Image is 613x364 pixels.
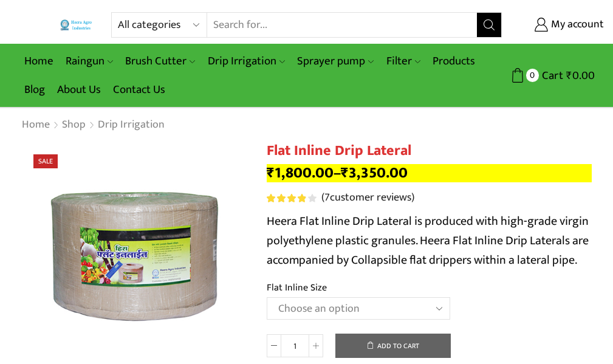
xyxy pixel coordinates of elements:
span: ₹ [267,160,275,185]
span: My account [548,17,604,33]
label: Flat Inline Size [267,281,327,295]
span: Sale [33,154,58,168]
p: Heera Flat Inline Drip Lateral is produced with high-grade virgin polyethylene plastic granules. ... [267,211,592,270]
a: Shop [61,117,86,133]
a: 0 Cart ₹0.00 [514,64,595,87]
span: Cart [539,67,563,84]
a: Home [21,117,50,133]
a: Drip Irrigation [202,47,291,75]
bdi: 0.00 [566,66,595,85]
span: 0 [526,69,539,81]
a: Products [426,47,481,75]
a: Home [18,47,60,75]
div: Rated 4.00 out of 5 [267,194,316,202]
a: About Us [51,75,107,104]
nav: Breadcrumb [21,117,165,133]
a: Blog [18,75,51,104]
bdi: 1,800.00 [267,160,334,185]
input: Product quantity [281,334,309,357]
a: Contact Us [107,75,171,104]
a: Brush Cutter [119,47,201,75]
span: 7 [267,194,318,202]
a: Filter [380,47,426,75]
h1: Flat Inline Drip Lateral [267,142,592,160]
span: Rated out of 5 based on customer ratings [267,194,306,202]
a: Sprayer pump [291,47,380,75]
a: Raingun [60,47,119,75]
a: My account [520,14,604,36]
span: 7 [324,188,330,207]
p: – [267,164,592,182]
a: (7customer reviews) [321,190,414,206]
input: Search for... [207,13,476,37]
bdi: 3,350.00 [341,160,408,185]
button: Search button [477,13,501,37]
span: ₹ [341,160,349,185]
span: ₹ [566,66,572,85]
a: Drip Irrigation [97,117,165,133]
button: Add to cart [335,334,451,358]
